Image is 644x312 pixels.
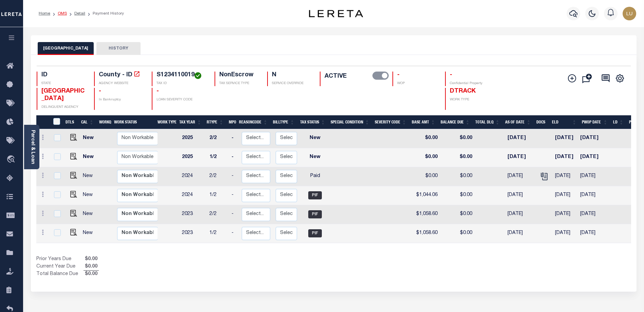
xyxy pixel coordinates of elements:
i: travel_explore [6,155,17,164]
a: Parcel & Loan [30,130,35,164]
p: SERVICE OVERRIDE [272,81,312,86]
td: [DATE] [505,186,536,205]
th: Base Amt: activate to sort column ascending [409,115,438,129]
td: [DATE] [577,167,608,186]
th: Total DLQ: activate to sort column ascending [473,115,502,129]
a: OMS [58,12,67,16]
td: - [229,129,239,148]
td: $0.00 [411,129,440,148]
td: New [300,148,330,167]
th: Tax Year: activate to sort column ascending [177,115,204,129]
td: [DATE] [552,205,578,224]
td: $0.00 [440,167,475,186]
h4: N [272,72,312,79]
p: WORK TYPE [450,97,495,102]
td: [DATE] [577,205,608,224]
th: Balance Due: activate to sort column ascending [438,115,473,129]
h4: S1234110019 [157,72,206,79]
td: - [229,186,239,205]
p: TAX ID [157,81,206,86]
td: 1/2 [207,186,229,205]
td: 2/2 [207,129,229,148]
th: DTLS [63,115,78,129]
td: New [80,186,99,205]
td: New [80,148,99,167]
button: HISTORY [96,42,141,55]
span: $0.00 [84,256,99,263]
td: $0.00 [440,205,475,224]
p: Confidential Property [450,81,495,86]
td: [DATE] [552,148,578,167]
th: MPO [226,115,236,129]
td: [DATE] [505,148,536,167]
th: RType: activate to sort column ascending [204,115,226,129]
td: [DATE] [577,148,608,167]
td: Paid [300,167,330,186]
p: STATE [41,81,86,86]
span: - [450,72,452,78]
th: BillType: activate to sort column ascending [270,115,297,129]
td: Total Balance Due [36,271,84,278]
p: TAX SERVICE TYPE [219,81,259,86]
td: - [229,224,239,243]
h4: ID [41,72,86,79]
th: &nbsp;&nbsp;&nbsp;&nbsp;&nbsp;&nbsp;&nbsp;&nbsp;&nbsp;&nbsp; [36,115,49,129]
td: Current Year Due [36,263,84,271]
th: Special Condition: activate to sort column ascending [328,115,372,129]
td: [DATE] [552,186,578,205]
td: New [300,129,330,148]
td: 2/2 [207,167,229,186]
p: DELINQUENT AGENCY [41,105,86,110]
td: New [80,129,99,148]
td: Prior Years Due [36,256,84,263]
th: PWOP Date: activate to sort column ascending [579,115,610,129]
td: $0.00 [440,186,475,205]
th: WorkQ [96,115,111,129]
td: 2025 [179,129,207,148]
span: $0.00 [84,271,99,278]
td: $1,044.06 [411,186,440,205]
li: Payment History [85,11,124,17]
td: $0.00 [411,148,440,167]
th: Severity Code: activate to sort column ascending [372,115,409,129]
td: [DATE] [505,129,536,148]
span: [GEOGRAPHIC_DATA] [41,88,85,102]
h4: NonEscrow [219,72,259,79]
td: [DATE] [577,224,608,243]
td: - [229,167,239,186]
td: - [229,205,239,224]
td: $0.00 [440,148,475,167]
td: $0.00 [440,224,475,243]
td: New [80,205,99,224]
th: LD: activate to sort column ascending [610,115,626,129]
span: PIF [308,229,322,237]
td: [DATE] [505,224,536,243]
td: New [80,224,99,243]
td: $1,058.60 [411,205,440,224]
td: 1/2 [207,224,229,243]
th: Work Type [155,115,177,129]
span: - [157,88,159,94]
th: Docs [534,115,550,129]
img: logo-dark.svg [309,10,363,17]
button: [GEOGRAPHIC_DATA] [38,42,94,55]
td: 1/2 [207,148,229,167]
th: ReasonCode: activate to sort column ascending [236,115,270,129]
label: ACTIVE [325,72,347,81]
img: svg+xml;base64,PHN2ZyB4bWxucz0iaHR0cDovL3d3dy53My5vcmcvMjAwMC9zdmciIHBvaW50ZXItZXZlbnRzPSJub25lIi... [623,7,636,20]
td: [DATE] [505,205,536,224]
td: 2024 [179,167,207,186]
td: [DATE] [552,129,578,148]
p: In Bankruptcy [99,97,144,102]
td: $0.00 [411,167,440,186]
p: LOAN SEVERITY CODE [157,97,206,102]
th: Tax Status: activate to sort column ascending [297,115,328,129]
td: New [80,167,99,186]
th: ELD: activate to sort column ascending [549,115,579,129]
td: [DATE] [577,129,608,148]
a: Detail [74,12,85,16]
a: Home [39,12,50,16]
span: $0.00 [84,263,99,271]
span: DTRACK [450,88,476,94]
span: - [397,72,400,78]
